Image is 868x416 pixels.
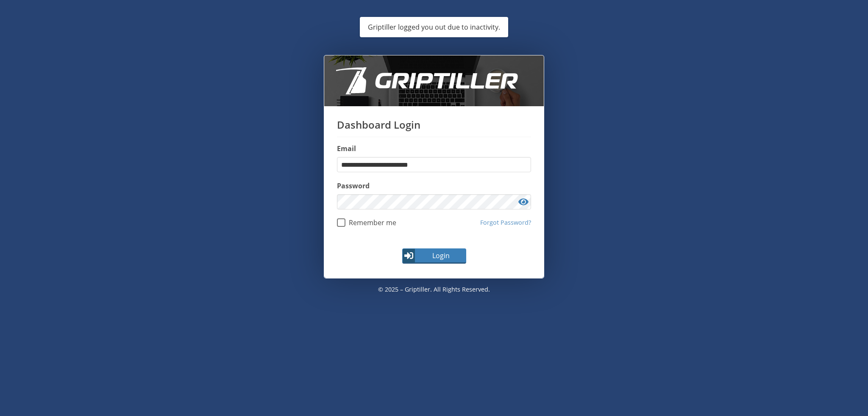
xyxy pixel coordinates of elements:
h1: Dashboard Login [337,119,531,137]
label: Password [337,181,531,191]
p: © 2025 – Griptiller. All rights reserved. [324,278,544,300]
div: Griptiller logged you out due to inactivity. [361,19,507,36]
button: Login [402,248,466,264]
a: Forgot Password? [480,218,531,227]
span: Remember me [345,218,396,227]
label: Email [337,143,531,154]
span: Login [416,251,465,261]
